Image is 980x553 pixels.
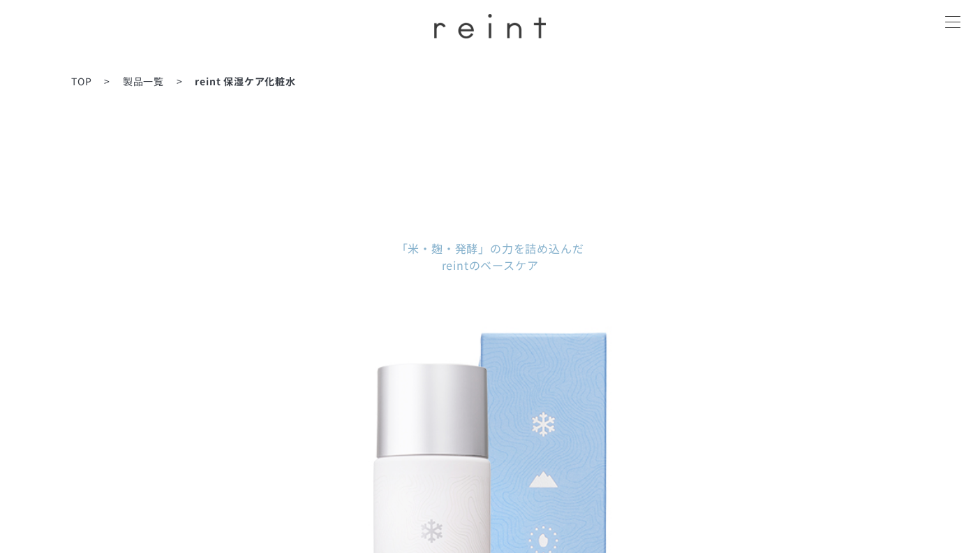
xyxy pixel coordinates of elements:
[434,14,546,38] img: ロゴ
[123,74,164,88] a: 製品一覧
[71,74,91,88] a: TOP
[211,240,769,273] dd: 「米・麹・発酵」の力を詰め込んだ reintのベースケア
